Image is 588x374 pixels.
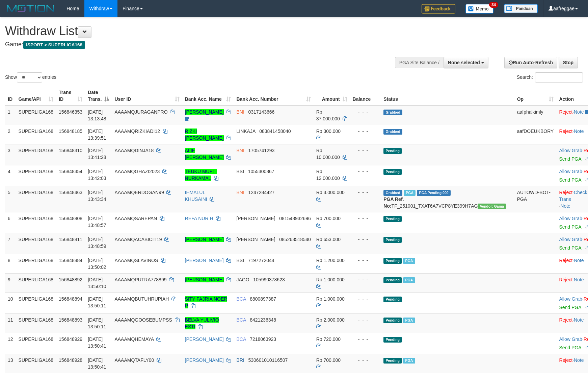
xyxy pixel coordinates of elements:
[559,345,581,350] a: Send PGA
[5,72,56,83] label: Show entries
[559,57,578,68] a: Stop
[403,358,415,364] span: Marked by aafsengchandara
[236,317,246,323] span: BCA
[559,148,582,153] a: Allow Grab
[383,196,404,209] b: PGA Ref. No:
[59,169,82,174] span: 156848354
[114,277,166,282] span: AAAAMQPUTRA778899
[489,2,498,8] span: 34
[88,357,106,370] span: [DATE] 13:50:41
[234,86,313,106] th: Bank Acc. Number: activate to sort column ascending
[114,190,164,195] span: AAAAMQERDOGAN99
[316,109,340,121] span: Rp 37.000.000
[559,190,587,202] a: Check Trans
[248,190,275,195] span: Copy 1247284427 to clipboard
[559,277,572,282] a: Reject
[185,237,224,242] a: [PERSON_NAME]
[5,144,16,165] td: 3
[248,258,274,263] span: Copy 7197272044 to clipboard
[16,212,56,233] td: SUPERLIGA168
[114,169,160,174] span: AAAAMQGHAZI2023
[236,169,244,174] span: BSI
[5,354,16,373] td: 13
[88,258,106,270] span: [DATE] 13:50:02
[478,204,506,209] span: Vendor URL: https://trx31.1velocity.biz
[314,86,350,106] th: Amount: activate to sort column ascending
[88,237,106,249] span: [DATE] 13:48:59
[259,128,291,134] span: Copy 083841458040 to clipboard
[88,148,106,160] span: [DATE] 13:41:28
[236,128,255,134] span: LINKAJA
[59,277,82,282] span: 156848892
[535,72,583,83] input: Search:
[559,109,572,115] a: Reject
[16,293,56,313] td: SUPERLIGA168
[88,296,106,308] span: [DATE] 13:50:11
[236,258,244,263] span: BSI
[16,144,56,165] td: SUPERLIGA168
[236,148,244,153] span: BNI
[316,148,340,160] span: Rp 10.000.000
[316,296,345,302] span: Rp 1.000.000
[559,237,583,242] span: ·
[353,257,378,264] div: - - -
[383,358,402,364] span: Pending
[16,354,56,373] td: SUPERLIGA168
[279,237,311,242] span: Copy 085263518540 to clipboard
[16,86,56,106] th: Game/API: activate to sort column ascending
[559,336,583,342] span: ·
[422,4,455,14] img: Feedback.jpg
[514,86,557,106] th: Op: activate to sort column ascending
[279,216,311,221] span: Copy 081548932696 to clipboard
[114,336,154,342] span: AAAAMQHEMAYA
[5,313,16,333] td: 11
[114,237,162,242] span: AAAAMQACABICIT19
[316,317,345,323] span: Rp 2.000.000
[353,147,378,154] div: - - -
[559,317,572,323] a: Reject
[5,233,16,254] td: 7
[353,357,378,364] div: - - -
[59,109,82,115] span: 156846353
[353,317,378,323] div: - - -
[403,277,415,283] span: Marked by aafchhiseyha
[16,333,56,354] td: SUPERLIGA168
[504,57,557,68] a: Run Auto-Refresh
[353,128,378,135] div: - - -
[559,169,582,174] a: Allow Grab
[16,273,56,293] td: SUPERLIGA168
[16,186,56,212] td: SUPERLIGA168
[316,336,341,342] span: Rp 720.000
[574,128,584,134] a: Note
[316,190,345,195] span: Rp 3.000.000
[353,215,378,222] div: - - -
[353,336,378,343] div: - - -
[248,169,274,174] span: Copy 1055300867 to clipboard
[88,128,106,141] span: [DATE] 13:39:51
[353,296,378,302] div: - - -
[88,277,106,289] span: [DATE] 13:50:10
[514,186,557,212] td: AUTOWD-BOT-PGA
[353,109,378,115] div: - - -
[574,357,584,363] a: Note
[5,293,16,313] td: 10
[59,216,82,221] span: 156848808
[383,318,402,323] span: Pending
[5,212,16,233] td: 6
[559,296,583,302] span: ·
[88,336,106,349] span: [DATE] 13:50:41
[5,106,16,125] td: 1
[59,296,82,302] span: 156848894
[383,129,402,135] span: Grabbed
[236,296,246,302] span: BCA
[236,109,244,115] span: BNI
[85,86,112,106] th: Date Trans.: activate to sort column descending
[383,110,402,115] span: Grabbed
[353,168,378,175] div: - - -
[59,237,82,242] span: 156848811
[316,216,341,221] span: Rp 700.000
[383,216,402,222] span: Pending
[185,258,224,263] a: [PERSON_NAME]
[514,125,557,144] td: aafDOEUKBORY
[559,237,582,242] a: Allow Grab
